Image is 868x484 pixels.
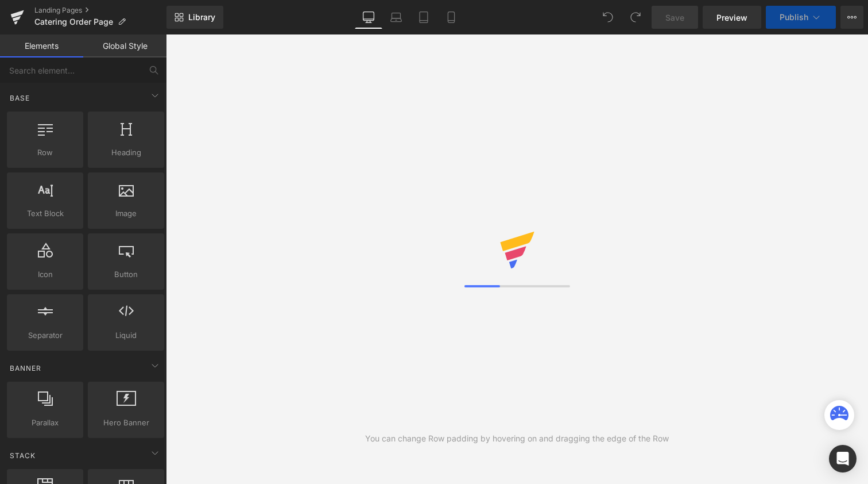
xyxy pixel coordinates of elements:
span: Publish [780,13,808,22]
button: Undo [596,6,619,29]
a: Preview [703,6,761,29]
span: Heading [91,147,161,159]
button: Redo [624,6,647,29]
span: Parallax [10,417,80,429]
a: Tablet [410,6,437,29]
span: Image [91,208,161,220]
span: Text Block [10,208,80,220]
a: New Library [166,6,223,29]
span: Liquid [91,329,161,341]
span: Banner [9,363,42,374]
span: Stack [9,450,37,461]
span: Separator [10,329,80,341]
span: Base [9,93,31,103]
button: Publish [766,6,836,29]
a: Laptop [382,6,410,29]
span: Button [91,268,161,281]
span: Preview [716,11,747,24]
span: Hero Banner [91,417,161,429]
a: Landing Pages [34,6,166,15]
a: Mobile [437,6,465,29]
button: More [840,6,863,29]
span: Library [188,12,215,22]
span: Save [665,11,684,24]
span: Row [10,147,80,159]
a: Desktop [355,6,382,29]
span: Catering Order Page [34,17,113,26]
div: You can change Row padding by hovering on and dragging the edge of the Row [365,432,669,445]
div: Open Intercom Messenger [829,445,857,473]
a: Global Style [83,34,166,57]
span: Icon [10,268,80,281]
